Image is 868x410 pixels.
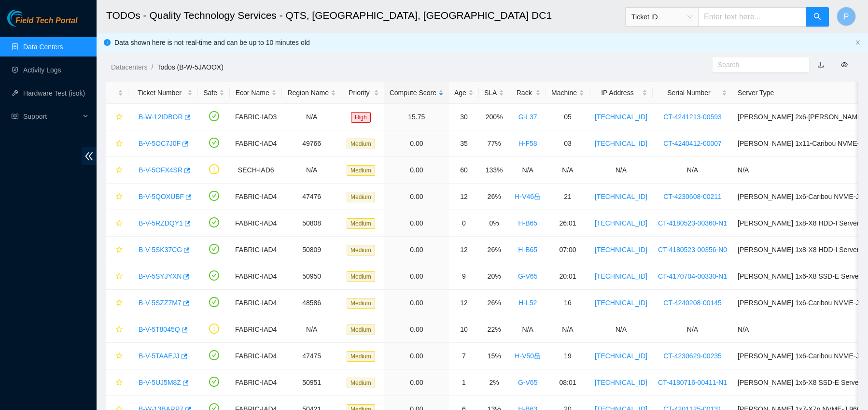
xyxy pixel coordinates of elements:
[384,343,449,369] td: 0.00
[384,263,449,290] td: 0.00
[347,192,375,202] span: Medium
[112,242,123,257] button: star
[23,89,85,97] a: Hardware Test (isok)
[347,245,375,255] span: Medium
[589,157,653,184] td: N/A
[546,210,589,237] td: 26:01
[230,316,282,343] td: FABRIC-IAD4
[116,193,123,201] span: star
[813,13,821,22] span: search
[718,59,796,70] input: Search
[282,237,341,263] td: 50809
[509,316,546,343] td: N/A
[479,343,509,369] td: 15%
[209,270,219,281] span: check-circle
[546,343,589,369] td: 19
[112,269,123,284] button: star
[139,166,182,174] a: B-V-5OFX4SR
[844,11,849,23] span: P
[23,107,80,126] span: Support
[663,299,722,307] a: CT-4240208-00145
[449,290,479,316] td: 12
[23,66,61,74] a: Activity Logs
[139,352,180,360] a: B-V-5TAAEJJ
[509,157,546,184] td: N/A
[546,237,589,263] td: 07:00
[230,157,282,184] td: SECH-IAD6
[449,104,479,130] td: 30
[589,316,653,343] td: N/A
[139,299,182,307] a: B-V-5SZZ7M7
[15,16,77,26] span: Field Tech Portal
[449,316,479,343] td: 10
[546,184,589,210] td: 21
[151,63,153,71] span: /
[810,57,831,72] button: download
[112,322,123,337] button: star
[351,112,371,123] span: High
[384,210,449,237] td: 0.00
[209,377,219,387] span: check-circle
[116,379,123,387] span: star
[116,273,123,281] span: star
[595,246,647,254] a: [TECHNICAL_ID]
[534,193,541,200] span: lock
[347,351,375,362] span: Medium
[230,210,282,237] td: FABRIC-IAD4
[230,263,282,290] td: FABRIC-IAD4
[546,369,589,396] td: 08:01
[663,113,722,121] a: CT-4241213-00593
[546,290,589,316] td: 16
[230,130,282,157] td: FABRIC-IAD4
[112,162,123,178] button: star
[449,343,479,369] td: 7
[157,63,223,71] a: Todos (B-W-5JAOOX)
[384,237,449,263] td: 0.00
[595,299,647,307] a: [TECHNICAL_ID]
[116,140,123,148] span: star
[116,326,123,334] span: star
[384,130,449,157] td: 0.00
[479,316,509,343] td: 22%
[116,113,123,121] span: star
[546,157,589,184] td: N/A
[841,61,848,68] span: eye
[479,263,509,290] td: 20%
[230,290,282,316] td: FABRIC-IAD4
[479,130,509,157] td: 77%
[139,379,181,386] a: B-V-5UJ5M8Z
[209,350,219,360] span: check-circle
[698,7,806,27] input: Enter text here...
[449,369,479,396] td: 1
[653,157,732,184] td: N/A
[546,130,589,157] td: 03
[515,352,541,360] a: H-V50lock
[209,164,219,174] span: exclamation-circle
[347,165,375,176] span: Medium
[546,263,589,290] td: 20:01
[139,325,180,333] a: B-V-5T8045Q
[139,219,183,227] a: B-V-5RZDQY1
[384,369,449,396] td: 0.00
[449,130,479,157] td: 35
[347,218,375,229] span: Medium
[449,237,479,263] td: 12
[209,191,219,201] span: check-circle
[209,217,219,227] span: check-circle
[282,369,341,396] td: 50951
[518,272,537,280] a: G-V65
[111,63,147,71] a: Datacenters
[112,295,123,311] button: star
[518,246,537,254] a: H-B65
[479,104,509,130] td: 200%
[112,109,123,125] button: star
[595,113,647,121] a: [TECHNICAL_ID]
[384,316,449,343] td: 0.00
[139,113,183,121] a: B-W-12IDBOR
[230,369,282,396] td: FABRIC-IAD4
[534,353,541,359] span: lock
[658,246,727,254] a: CT-4180523-00356-N0
[595,140,647,147] a: [TECHNICAL_ID]
[12,113,18,120] span: read
[347,325,375,335] span: Medium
